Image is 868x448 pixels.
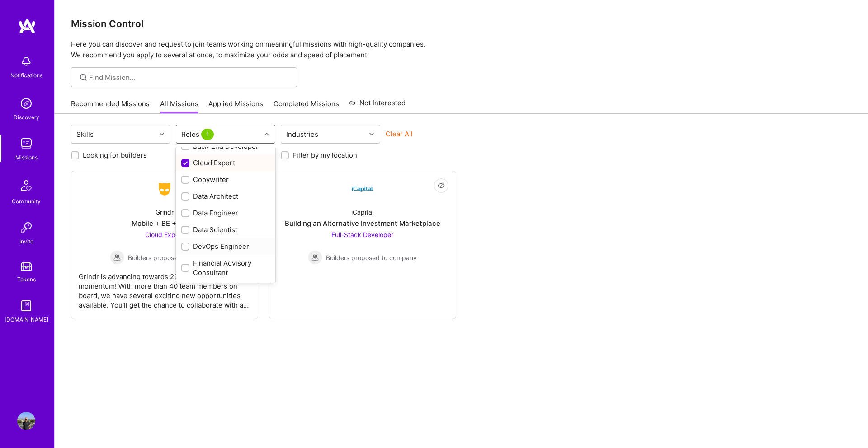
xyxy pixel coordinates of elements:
img: bell [17,52,35,70]
a: Company LogoiCapitalBuilding an Alternative Investment MarketplaceFull-Stack Developer Builders p... [277,178,448,312]
div: iCapital [351,207,373,217]
img: teamwork [17,135,35,153]
div: Invite [19,237,33,246]
img: Community [15,175,37,196]
div: Grindr is advancing towards 2025 with impressive momentum! With more than 40 team members on boar... [79,265,250,310]
img: logo [18,18,36,34]
div: Grindr [156,207,174,217]
button: Clear All [386,129,413,139]
label: Filter by my location [292,150,357,160]
div: DevOps Engineer [181,242,270,251]
img: User Avatar [17,412,35,430]
i: icon SearchGrey [78,72,89,83]
img: Builders proposed to company [308,250,322,265]
span: 1 [201,129,214,140]
div: Missions [15,153,38,162]
div: Data Engineer [181,208,270,218]
p: Here you can discover and request to join teams working on meaningful missions with high-quality ... [71,39,852,61]
div: Mobile + BE + Cloud [132,219,197,228]
img: guide book [17,297,35,315]
div: Notifications [10,70,42,80]
div: [DOMAIN_NAME] [5,315,48,324]
span: Builders proposed to company [326,253,417,262]
a: Company LogoGrindrMobile + BE + CloudCloud Expert Builders proposed to companyBuilders proposed t... [79,178,250,312]
i: icon Chevron [160,132,164,136]
img: Company Logo [352,178,373,200]
div: Financial Advisory Consultant [181,258,270,277]
img: discovery [17,94,35,112]
div: Building an Alternative Investment Marketplace [285,219,440,228]
i: icon Chevron [264,132,269,136]
a: Not Interested [349,98,406,114]
div: Discovery [14,112,39,122]
div: Cloud Expert [181,158,270,168]
div: Data Architect [181,191,270,201]
img: tokens [21,262,32,271]
div: Industries [284,128,321,141]
h3: Mission Control [71,18,852,29]
i: icon EyeClosed [438,182,445,189]
img: Company Logo [154,181,175,197]
a: All Missions [160,99,198,114]
span: Builders proposed to company [128,253,219,262]
input: Find Mission... [89,73,290,82]
img: Invite [17,219,35,237]
label: Looking for builders [83,150,147,160]
div: Community [12,196,41,206]
a: Completed Missions [274,99,339,114]
span: Cloud Expert [145,231,184,238]
span: Full-Stack Developer [331,231,393,238]
img: Builders proposed to company [110,250,124,265]
i: icon Chevron [369,132,374,136]
a: Applied Missions [208,99,263,114]
div: Tokens [17,275,36,284]
div: Roles [179,128,218,141]
a: User Avatar [15,412,38,430]
div: Copywriter [181,175,270,184]
div: Data Scientist [181,225,270,234]
a: Recommended Missions [71,99,150,114]
div: Skills [74,128,96,141]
